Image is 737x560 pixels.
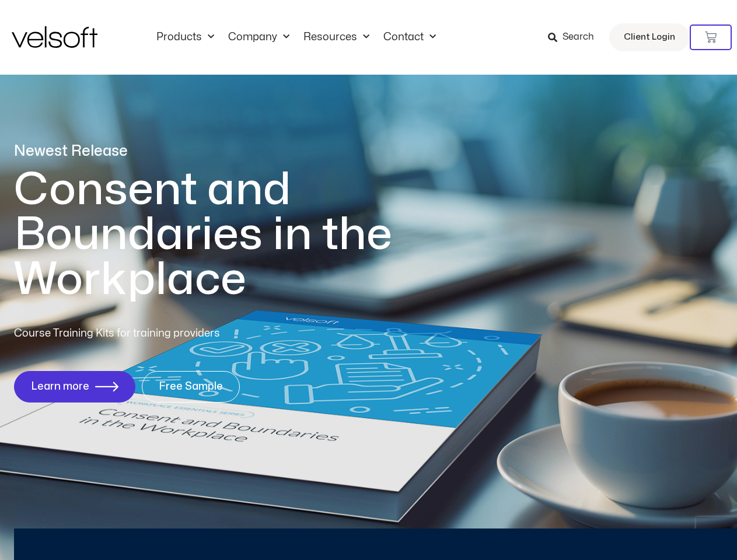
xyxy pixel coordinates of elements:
[563,30,594,45] span: Search
[609,23,690,51] a: Client Login
[548,27,602,47] a: Search
[14,167,440,302] h1: Consent and Boundaries in the Workplace
[159,381,223,393] span: Free Sample
[14,141,440,162] p: Newest Release
[31,381,89,393] span: Learn more
[376,31,443,44] a: ContactMenu Toggle
[142,371,240,402] a: Free Sample
[12,26,97,48] img: Velsoft Training Materials
[296,31,376,44] a: ResourcesMenu Toggle
[149,31,221,44] a: ProductsMenu Toggle
[14,371,135,402] a: Learn more
[14,325,305,342] p: Course Training Kits for training providers
[221,31,296,44] a: CompanyMenu Toggle
[149,31,443,44] nav: Menu
[624,30,675,45] span: Client Login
